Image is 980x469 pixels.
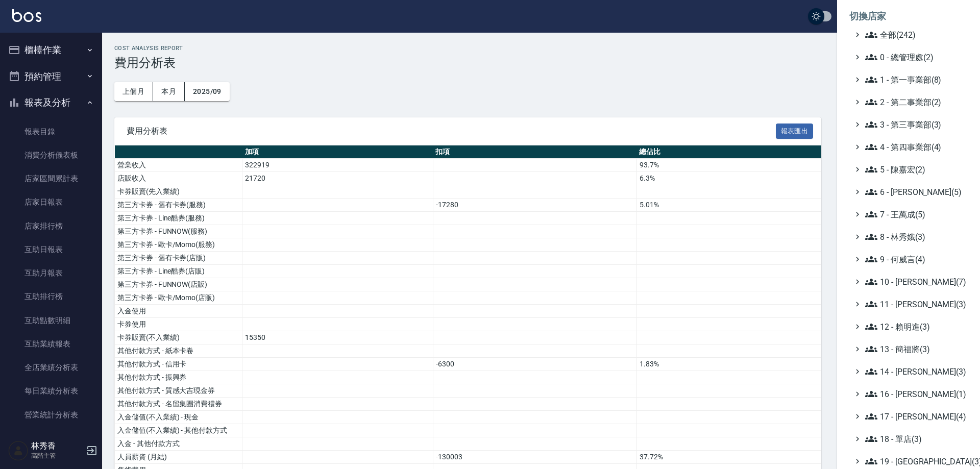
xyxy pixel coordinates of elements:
[865,186,964,198] span: 6 - [PERSON_NAME](5)
[865,231,964,243] span: 8 - 林秀娥(3)
[865,455,964,467] span: 19 - [GEOGRAPHIC_DATA](3)
[865,163,964,176] span: 5 - 陳嘉宏(2)
[865,29,964,41] span: 全部(242)
[865,320,964,333] span: 12 - 賴明進(3)
[865,141,964,153] span: 4 - 第四事業部(4)
[865,73,964,86] span: 1 - 第一事業部(8)
[849,4,968,29] li: 切換店家
[865,96,964,108] span: 2 - 第二事業部(2)
[865,343,964,355] span: 13 - 簡福將(3)
[865,276,964,288] span: 10 - [PERSON_NAME](7)
[865,433,964,445] span: 18 - 單店(3)
[865,298,964,310] span: 11 - [PERSON_NAME](3)
[865,388,964,400] span: 16 - [PERSON_NAME](1)
[865,118,964,131] span: 3 - 第三事業部(3)
[865,365,964,378] span: 14 - [PERSON_NAME](3)
[865,51,964,63] span: 0 - 總管理處(2)
[865,253,964,265] span: 9 - 何威言(4)
[865,410,964,423] span: 17 - [PERSON_NAME](4)
[865,208,964,220] span: 7 - 王萬成(5)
